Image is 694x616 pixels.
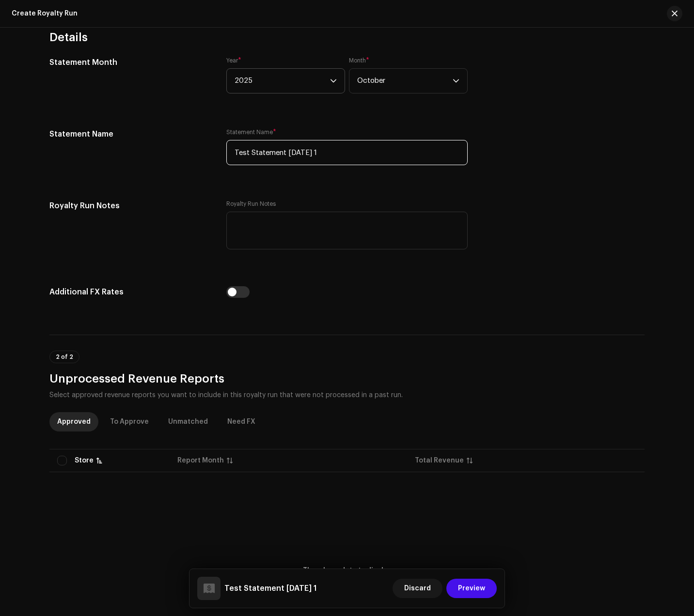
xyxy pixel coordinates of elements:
span: Preview [458,579,485,598]
h5: Royalty Run Notes [49,200,211,212]
div: dropdown trigger [330,69,337,93]
p: Select approved revenue reports you want to include in this royalty run that were not processed i... [49,386,645,400]
div: There's no data to display [303,566,392,576]
div: dropdown trigger [453,69,459,93]
h5: Additional FX Rates [49,286,211,298]
div: Unmatched [168,412,208,431]
div: Need FX [227,412,255,431]
input: Enter Statement Name; e.g., 2015 Jan Royalties [226,140,468,165]
h5: Statement Month [49,57,211,68]
label: Month [349,57,369,64]
h5: Statement Name [49,128,211,140]
label: Royalty Run Notes [226,200,276,208]
h3: Details [49,30,645,45]
label: Statement Name [226,128,276,136]
label: Year [226,57,241,64]
span: 2025 [235,69,330,93]
h5: Test Statement October 2025 1 [224,583,317,594]
h3: Unprocessed Revenue Reports [49,371,645,386]
span: Discard [404,579,431,598]
button: Discard [393,579,442,598]
span: October [357,69,453,93]
button: Preview [446,579,497,598]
